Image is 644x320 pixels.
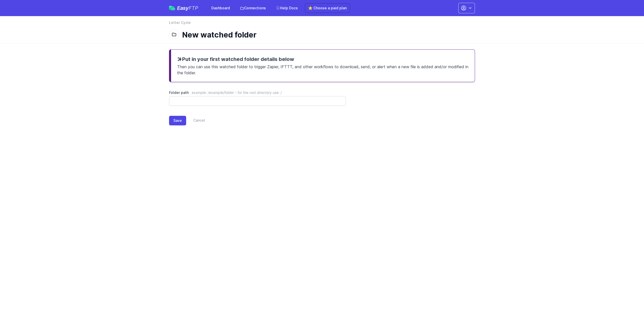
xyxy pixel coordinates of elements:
[169,20,191,25] a: Letter Cycle
[182,30,471,39] h1: New watched folder
[192,90,282,95] span: example: /example/folder - for the root directory use: /
[305,3,350,13] a: ⭐ Choose a paid plan
[237,4,269,13] a: Connections
[169,116,186,125] button: Save
[169,20,475,28] nav: Breadcrumb
[177,6,198,11] span: Easy
[177,63,469,76] p: Then you can use this watched folder to trigger Zapier, IFTTT, and other workflows to download, s...
[169,6,198,11] a: EasyFTP
[189,5,198,11] span: FTP
[273,4,301,13] a: Help Docs
[208,4,233,13] a: Dashboard
[177,56,469,63] h3: Put in your first watched folder details below
[186,116,205,125] a: Cancel
[169,6,175,10] img: easyftp_logo.png
[169,90,346,95] label: Folder path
